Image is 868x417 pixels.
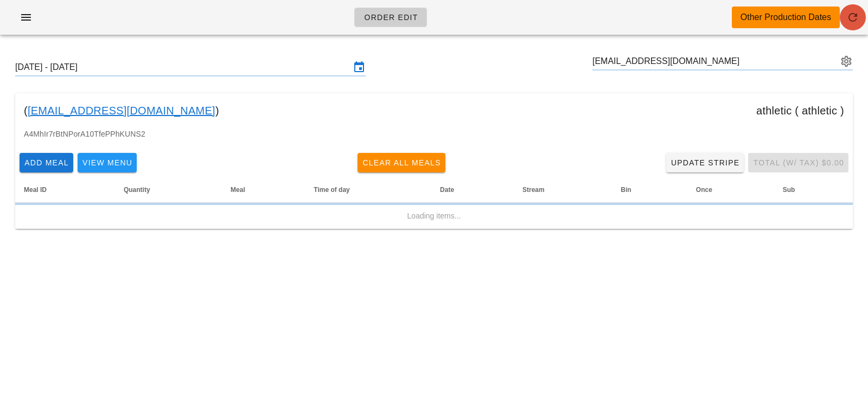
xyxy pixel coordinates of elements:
th: Quantity: Not sorted. Activate to sort ascending. [115,177,222,203]
a: Order Edit [354,8,427,27]
button: Add Meal [20,153,73,172]
th: Meal ID: Not sorted. Activate to sort ascending. [15,177,115,203]
span: Date [440,186,454,194]
input: Search by email or name [592,53,838,70]
a: Update Stripe [666,153,744,172]
span: Clear All Meals [362,158,441,167]
th: Date: Not sorted. Activate to sort ascending. [431,177,514,203]
span: Bin [621,186,631,194]
span: Time of day [314,186,349,194]
span: Add Meal [24,158,69,167]
span: Update Stripe [671,158,740,167]
button: View Menu [78,153,137,172]
th: Sub: Not sorted. Activate to sort ascending. [774,177,853,203]
span: Stream [522,186,545,194]
div: ( ) [15,93,853,128]
div: athletic ( athletic ) [756,102,844,119]
div: A4MhIr7rBtNPorA10TfePPhKUNS2 [15,128,853,149]
span: Quantity [124,186,150,194]
th: Time of day: Not sorted. Activate to sort ascending. [305,177,431,203]
span: Meal ID [24,186,47,194]
td: Loading items... [15,203,853,229]
button: appended action [840,55,853,68]
th: Meal: Not sorted. Activate to sort ascending. [222,177,305,203]
a: [EMAIL_ADDRESS][DOMAIN_NAME] [28,102,215,119]
span: Order Edit [363,13,418,22]
th: Once: Not sorted. Activate to sort ascending. [687,177,774,203]
th: Bin: Not sorted. Activate to sort ascending. [612,177,687,203]
div: Other Production Dates [741,11,831,24]
button: Clear All Meals [358,153,445,172]
span: Sub [783,186,795,194]
th: Stream: Not sorted. Activate to sort ascending. [514,177,612,203]
span: View Menu [82,158,132,167]
span: Meal [231,186,245,194]
span: Once [696,186,712,194]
